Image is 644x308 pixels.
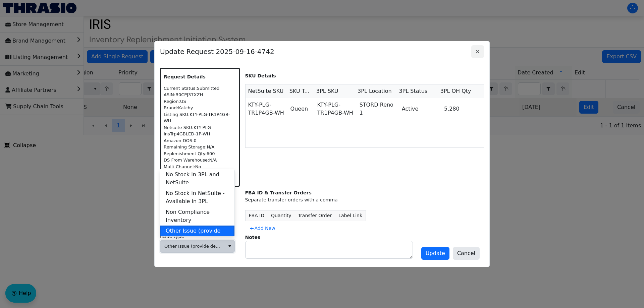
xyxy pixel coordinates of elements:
[457,249,475,257] span: Cancel
[164,124,236,137] div: Netsuite SKU: KTY-PLG-InsTrp4GBLED-1P-WH
[245,223,279,234] button: Add New
[245,72,484,79] p: SKU Details
[164,164,236,170] div: Multi Channel: No
[399,87,427,95] span: 3PL Status
[357,98,399,120] td: STORD Reno 1
[166,208,229,224] span: Non Compliance Inventory
[335,210,366,221] th: Label Link
[164,105,236,111] div: Brand: Katchy
[166,227,229,243] span: Other Issue (provide details in notes)
[164,91,236,98] div: ASIN: B0CPJ37XZH
[160,43,471,60] span: Update Request 2025-09-16-4742
[245,235,261,240] label: Notes
[164,144,236,150] div: Remaining Storage: N/A
[268,210,295,221] th: Quantity
[453,247,480,260] button: Cancel
[245,196,484,203] div: Separate transfer orders with a comma
[164,157,236,164] div: DS From Warehouse: N/A
[245,189,484,196] div: FBA ID & Transfer Orders
[245,210,268,221] th: FBA ID
[421,247,449,260] button: Update
[288,98,315,120] td: Queen
[164,111,236,124] div: Listing SKU: KTY-PLG-TR1P4GB-WH
[166,171,229,187] span: No Stock in 3PL and NetSuite
[164,98,236,105] div: Region: US
[295,210,335,221] th: Transfer Order
[289,87,311,95] span: SKU Type
[164,150,236,157] div: Replenishment Qty: 600
[426,249,445,257] span: Update
[440,87,471,95] span: 3PL OH Qty
[225,240,234,252] button: select
[164,137,236,144] div: Amazon DOS: 0
[358,87,392,95] span: 3PL Location
[246,98,288,120] td: KTY-PLG-TR1P4GB-WH
[399,98,441,120] td: Active
[249,225,275,232] span: Add New
[166,189,229,205] span: No Stock in NetSuite - Available in 3PL
[164,85,236,92] div: Current Status: Submitted
[248,87,284,95] span: NetSuite SKU
[315,98,357,120] td: KTY-PLG-TR1P4GB-WH
[471,45,484,58] button: Close
[316,87,338,95] span: 3PL SKU
[441,98,484,120] td: 5,280
[164,73,236,80] p: Request Details
[164,243,221,250] span: Other Issue (provide details in notes)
